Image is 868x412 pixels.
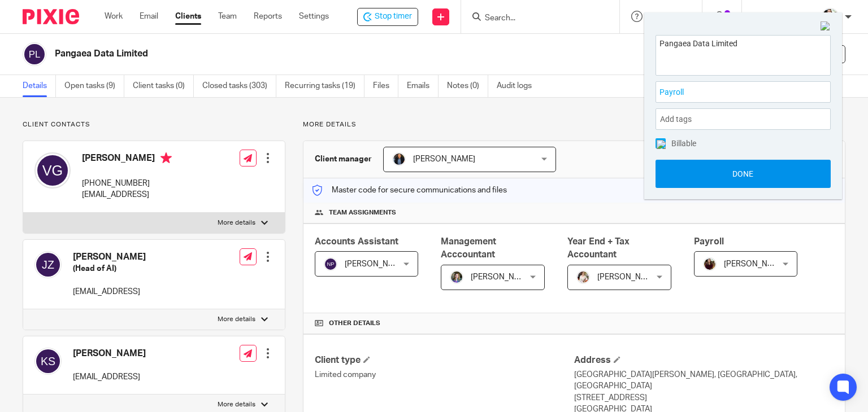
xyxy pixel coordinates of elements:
[574,392,834,404] p: [STREET_ADDRESS]
[392,152,406,166] img: martin-hickman.jpg
[821,8,839,26] img: MaxAcc_Sep21_ElliDeanPhoto_030.jpg
[576,270,590,284] img: Kayleigh%20Henson.jpeg
[140,11,158,22] a: Email
[34,251,62,278] img: svg%3E
[254,11,282,22] a: Reports
[160,152,172,164] i: Primary
[218,400,255,409] p: More details
[345,260,407,268] span: [PERSON_NAME]
[315,154,372,165] h3: Client manager
[724,260,786,268] span: [PERSON_NAME]
[23,120,285,129] p: Client contacts
[82,189,172,200] p: [EMAIL_ADDRESS]
[105,11,123,22] a: Work
[471,273,533,281] span: [PERSON_NAME]
[73,251,146,263] h4: [PERSON_NAME]
[55,48,565,60] h2: Pangaea Data Limited
[133,75,194,97] a: Client tasks (0)
[694,237,724,246] span: Payroll
[597,273,659,281] span: [PERSON_NAME]
[671,139,696,147] span: Billable
[73,371,146,383] p: [EMAIL_ADDRESS]
[315,369,574,380] p: Limited company
[23,75,56,97] a: Details
[303,120,845,129] p: More details
[659,86,802,98] span: Payroll
[484,14,585,24] input: Search
[703,257,717,271] img: MaxAcc_Sep21_ElliDeanPhoto_030.jpg
[82,178,172,189] p: [PHONE_NUMBER]
[218,218,255,227] p: More details
[497,75,540,97] a: Audit logs
[413,155,475,163] span: [PERSON_NAME]
[73,263,146,274] h5: (Head of AI)
[34,152,71,189] img: svg%3E
[218,11,237,22] a: Team
[299,11,329,22] a: Settings
[175,11,201,22] a: Clients
[753,11,815,22] p: [PERSON_NAME]
[73,286,146,297] p: [EMAIL_ADDRESS]
[656,160,831,188] button: Done
[574,354,834,366] h4: Address
[450,270,463,284] img: 1530183611242%20(1).jpg
[375,11,412,23] span: Stop timer
[73,348,146,360] h4: [PERSON_NAME]
[315,237,398,246] span: Accounts Assistant
[23,9,79,24] img: Pixie
[34,348,62,375] img: svg%3E
[202,75,276,97] a: Closed tasks (303)
[657,140,666,149] img: checked.png
[357,8,418,26] div: Pangaea Data Limited
[312,185,507,196] p: Master code for secure communications and files
[656,36,830,72] textarea: Pangaea Data Limited
[82,152,172,166] h4: [PERSON_NAME]
[373,75,398,97] a: Files
[324,257,337,271] img: svg%3E
[329,319,380,328] span: Other details
[660,111,697,128] span: Add tags
[23,42,46,66] img: svg%3E
[315,354,574,366] h4: Client type
[567,237,630,259] span: Year End + Tax Accountant
[218,315,255,324] p: More details
[407,75,439,97] a: Emails
[285,75,364,97] a: Recurring tasks (19)
[821,21,831,32] img: Close
[441,237,496,259] span: Management Acccountant
[574,369,834,392] p: [GEOGRAPHIC_DATA][PERSON_NAME], [GEOGRAPHIC_DATA], [GEOGRAPHIC_DATA]
[64,75,124,97] a: Open tasks (9)
[447,75,488,97] a: Notes (0)
[329,208,396,217] span: Team assignments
